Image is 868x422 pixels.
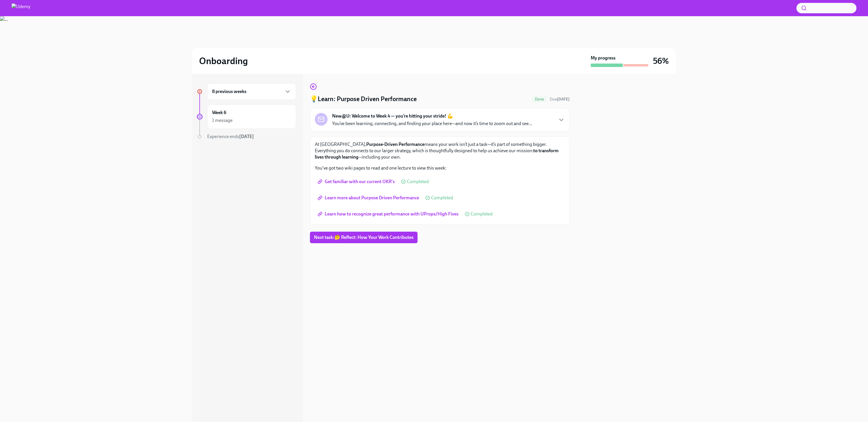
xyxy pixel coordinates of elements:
h6: Week 6 [212,109,226,116]
h4: 💡Learn: Purpose Driven Performance [310,95,417,103]
h2: Onboarding [199,55,248,67]
img: Udemy [12,3,30,13]
strong: New@U: Welcome to Week 4 — you’re hitting your stride! 💪 [332,113,453,119]
a: Week 61 message [197,105,296,129]
span: Next task : 🤔 Reflect: How Your Work Contributes [314,235,414,240]
span: Due [550,97,570,102]
h3: 56% [653,56,669,66]
p: You've got two wiki pages to read and one lecture to view this week: [315,165,565,171]
span: Learn how to recognize great performance with UProps/High Fives [319,211,459,217]
h6: 8 previous weeks [212,88,246,95]
div: 8 previous weeks [207,83,296,100]
span: Experience ends [207,134,254,139]
a: Learn how to recognize great performance with UProps/High Fives [315,208,463,220]
span: Done [532,97,547,101]
span: Get familiar with our current OKR's [319,179,395,185]
a: Learn more about Purpose Driven Performance [315,192,423,204]
span: Completed [431,196,453,200]
span: Completed [407,179,429,184]
p: At [GEOGRAPHIC_DATA], means your work isn’t just a task—it’s part of something bigger. Everything... [315,141,565,160]
strong: My progress [591,55,616,61]
strong: [DATE] [239,134,254,139]
p: You’ve been learning, connecting, and finding your place here—and now it’s time to zoom out and s... [332,120,532,127]
strong: Purpose-Driven Performance [366,142,424,147]
span: Learn more about Purpose Driven Performance [319,195,419,201]
strong: [DATE] [557,97,570,102]
a: Get familiar with our current OKR's [315,176,399,187]
span: August 23rd, 2025 19:00 [550,96,570,102]
div: 1 message [212,117,233,124]
button: Next task:🤔 Reflect: How Your Work Contributes [310,232,418,243]
span: Completed [471,212,493,216]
